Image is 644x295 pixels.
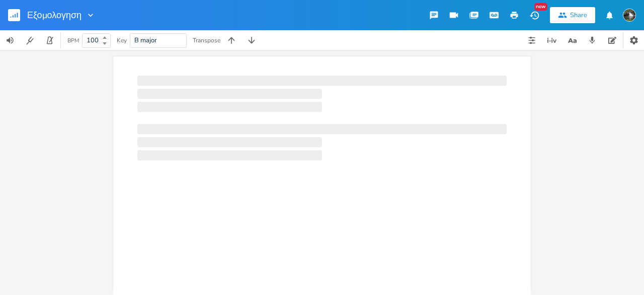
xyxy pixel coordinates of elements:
span: B major [134,36,157,45]
span: Εξομολογηση [27,11,82,20]
div: Share [570,11,587,20]
button: New [524,6,544,24]
img: Themistoklis Christou [623,9,636,22]
div: BPM [67,38,79,43]
div: New [534,3,547,11]
div: Transpose [193,37,220,43]
button: Share [550,7,595,23]
div: Key [117,37,127,43]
